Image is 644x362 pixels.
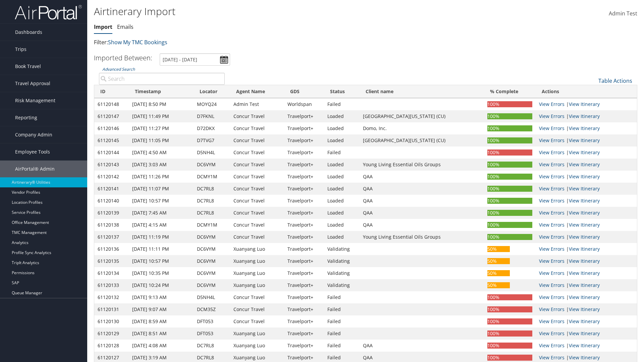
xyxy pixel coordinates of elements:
[284,134,324,146] td: Travelport+
[360,134,484,146] td: [GEOGRAPHIC_DATA][US_STATE] (CU)
[94,146,129,159] td: 61120144
[569,354,600,361] a: View Itinerary Details
[194,207,230,219] td: DC7RL8
[230,231,284,243] td: Concur Travel
[94,110,129,122] td: 61120147
[539,197,565,204] a: View errors
[539,306,565,312] a: View errors
[569,306,600,312] a: View Itinerary Details
[536,315,637,327] td: |
[569,149,600,156] a: View Itinerary Details
[94,171,129,183] td: 61120142
[102,66,135,72] a: Advanced Search
[487,113,532,119] div: 100%
[284,255,324,267] td: Travelport+
[94,38,456,47] p: Filter:
[94,134,129,146] td: 61120145
[536,159,637,171] td: |
[129,195,194,207] td: [DATE] 10:57 PM
[129,207,194,219] td: [DATE] 7:45 AM
[536,243,637,255] td: |
[324,85,360,98] th: Status: activate to sort column ascending
[324,327,360,340] td: Failed
[609,3,637,24] a: Admin Test
[94,207,129,219] td: 61120139
[230,207,284,219] td: Concur Travel
[129,85,194,98] th: Timestamp: activate to sort column ascending
[194,291,230,303] td: D5NH4L
[129,291,194,303] td: [DATE] 9:13 AM
[94,53,152,62] h3: Imported Between:
[15,143,50,160] span: Employee Tools
[94,4,456,18] h1: Airtinerary Import
[15,4,82,20] img: airportal-logo.png
[230,219,284,231] td: Concur Travel
[539,173,565,180] a: View errors
[230,267,284,279] td: Xuanyang Luo
[539,137,565,143] a: View errors
[284,303,324,315] td: Travelport+
[487,125,532,131] div: 100%
[194,267,230,279] td: DC6VYM
[324,255,360,267] td: Validating
[230,279,284,291] td: Xuanyang Luo
[539,185,565,192] a: View errors
[284,243,324,255] td: Travelport+
[230,110,284,122] td: Concur Travel
[569,185,600,192] a: View Itinerary Details
[569,294,600,300] a: View Itinerary Details
[94,183,129,195] td: 61120141
[360,219,484,231] td: QAA
[539,113,565,119] a: View errors
[536,195,637,207] td: |
[230,195,284,207] td: Concur Travel
[324,303,360,315] td: Failed
[129,134,194,146] td: [DATE] 11:05 PM
[194,231,230,243] td: DC6VYM
[94,291,129,303] td: 61120132
[539,101,565,107] a: View errors
[129,303,194,315] td: [DATE] 9:07 AM
[539,246,565,252] a: View errors
[194,159,230,171] td: DC6VYM
[360,231,484,243] td: Young Living Essential Oils Groups
[284,267,324,279] td: Travelport+
[487,186,532,192] div: 100%
[284,291,324,303] td: Travelport+
[94,231,129,243] td: 61120137
[569,330,600,337] a: View Itinerary Details
[15,58,41,75] span: Book Travel
[324,159,360,171] td: Loaded
[284,231,324,243] td: Travelport+
[324,134,360,146] td: Loaded
[324,291,360,303] td: Failed
[539,161,565,168] a: View errors
[324,207,360,219] td: Loaded
[194,219,230,231] td: DCMY1M
[284,122,324,134] td: Travelport+
[487,282,510,288] div: 50%
[230,315,284,327] td: Concur Travel
[94,279,129,291] td: 61120133
[160,53,230,66] input: [DATE] - [DATE]
[569,258,600,264] a: View Itinerary Details
[194,327,230,340] td: DFT053
[15,41,26,58] span: Trips
[194,134,230,146] td: D7TVG7
[569,234,600,240] a: View Itinerary Details
[94,327,129,340] td: 61120129
[284,315,324,327] td: Travelport+
[569,125,600,131] a: View Itinerary Details
[536,219,637,231] td: |
[539,294,565,300] a: View errors
[569,137,600,143] a: View Itinerary Details
[324,98,360,110] td: Failed
[194,279,230,291] td: DC6VYM
[194,340,230,352] td: DC7RL8
[487,270,510,276] div: 50%
[129,146,194,159] td: [DATE] 4:50 AM
[94,85,129,98] th: ID: activate to sort column ascending
[94,340,129,352] td: 61120128
[487,343,532,349] div: 100%
[15,126,52,143] span: Company Admin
